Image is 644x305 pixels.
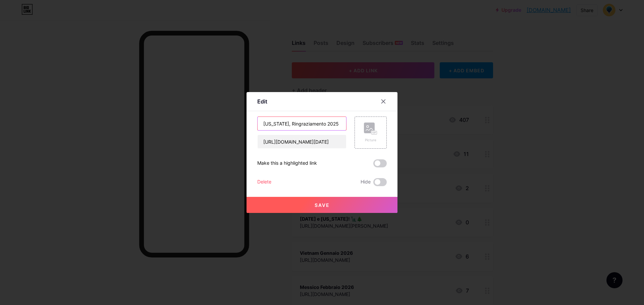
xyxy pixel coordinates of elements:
div: Picture [364,138,377,143]
button: Save [247,197,397,213]
div: Make this a highlighted link [257,159,317,167]
div: Edit [257,97,267,105]
span: Hide [361,178,371,186]
div: Delete [257,178,271,186]
input: Title [258,117,346,130]
input: URL [258,135,346,148]
span: Save [315,202,330,208]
